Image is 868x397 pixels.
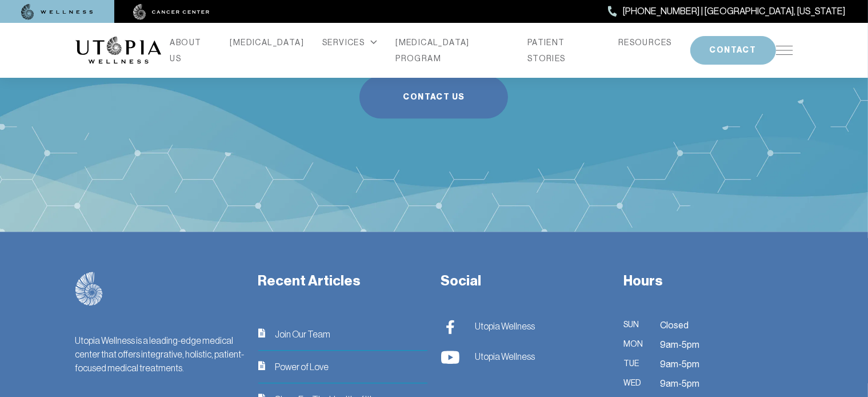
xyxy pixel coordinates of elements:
[624,357,647,372] span: Tue
[21,4,93,20] img: wellness
[441,320,459,334] img: Utopia Wellness
[624,338,647,352] span: Mon
[258,361,265,370] img: icon
[690,36,776,65] button: CONTACT
[258,327,427,341] a: iconJoin Our Team
[133,4,210,20] img: cancer center
[275,327,331,341] span: Join Our Team
[395,34,509,66] a: [MEDICAL_DATA] PROGRAM
[623,4,845,19] span: [PHONE_NUMBER] | [GEOGRAPHIC_DATA], [US_STATE]
[322,34,377,50] div: SERVICES
[624,318,647,333] span: Sun
[258,360,427,374] a: iconPower of Love
[441,350,459,364] img: Utopia Wellness
[776,46,793,55] img: icon-hamburger
[258,272,427,291] h3: Recent Articles
[661,318,689,333] span: Closed
[475,319,535,333] span: Utopia Wellness
[359,76,508,118] a: Contact Us
[608,4,845,19] a: [PHONE_NUMBER] | [GEOGRAPHIC_DATA], [US_STATE]
[527,34,600,66] a: PATIENT STORIES
[475,350,535,363] span: Utopia Wellness
[275,360,329,374] span: Power of Love
[230,34,305,50] a: [MEDICAL_DATA]
[75,272,103,306] img: logo
[258,328,265,338] img: icon
[618,34,672,50] a: RESOURCES
[661,376,700,391] span: 9am-5pm
[75,37,161,64] img: logo
[661,338,700,352] span: 9am-5pm
[441,348,601,364] a: Utopia Wellness Utopia Wellness
[441,318,601,335] a: Utopia Wellness Utopia Wellness
[441,272,610,291] h3: Social
[75,334,245,375] div: Utopia Wellness is a leading-edge medical center that offers integrative, holistic, patient-focus...
[661,357,700,372] span: 9am-5pm
[624,376,647,391] span: Wed
[624,272,793,291] h3: Hours
[170,34,212,66] a: ABOUT US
